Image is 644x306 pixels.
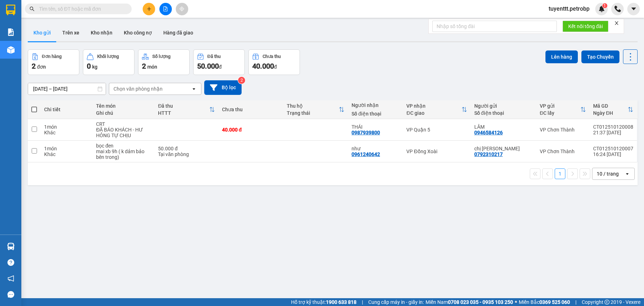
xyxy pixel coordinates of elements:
span: message [7,291,14,298]
div: Ngày ĐH [593,110,628,116]
div: Chưa thu [222,107,280,112]
span: 2 [142,62,146,70]
div: Số điện thoại [474,110,533,116]
div: 16:24 [DATE] [593,151,633,157]
div: Chi tiết [44,107,89,112]
div: Chưa thu [263,54,281,59]
button: Kho gửi [28,24,57,41]
th: Toggle SortBy [536,100,590,119]
div: Đã thu [158,103,209,109]
button: Số lượng2món [138,49,190,75]
div: 1 món [44,146,89,151]
span: 0 [87,62,91,70]
div: Chọn văn phòng nhận [114,85,163,92]
span: đ [219,64,222,70]
span: | [575,298,576,306]
svg: open [624,171,630,177]
sup: 2 [238,77,245,84]
span: món [147,64,157,70]
button: 1 [555,168,565,179]
strong: 1900 633 818 [326,299,357,305]
span: 40.000 [252,62,274,70]
span: 2 [32,62,36,70]
div: HTTT [158,110,209,116]
div: THÁI [352,124,400,130]
span: 50.000 [197,62,219,70]
th: Toggle SortBy [154,100,218,119]
div: Khác [44,130,89,135]
span: file-add [163,6,168,11]
div: Số điện thoại [352,111,400,117]
div: Người gửi [474,103,533,109]
span: Cung cấp máy in - giấy in: [368,298,424,306]
div: Ghi chú [96,110,151,116]
button: file-add [159,3,172,15]
span: close [614,21,619,26]
div: chị thuỷ [474,146,533,151]
div: VP Chơn Thành [540,149,586,154]
div: VP Quận 5 [406,127,467,133]
div: 50.000 đ [158,146,215,151]
button: Kho nhận [85,24,118,41]
button: Bộ lọc [204,80,242,95]
button: Đã thu50.000đ [193,49,245,75]
div: 0961240642 [352,151,380,157]
span: Kết nối tổng đài [568,22,603,30]
button: Trên xe [57,24,85,41]
div: Thu hộ [287,103,339,109]
img: warehouse-icon [7,46,15,54]
input: Tìm tên, số ĐT hoặc mã đơn [39,5,123,13]
button: Kho công nợ [118,24,158,41]
div: VP Đồng Xoài [406,149,467,154]
button: aim [176,3,188,15]
strong: 0708 023 035 - 0935 103 250 [448,299,513,305]
span: Miền Bắc [519,298,570,306]
div: CRT [96,121,151,127]
div: Khối lượng [97,54,119,59]
button: Tạo Chuyến [581,50,619,63]
div: Đơn hàng [42,54,62,59]
span: 1 [603,3,606,8]
span: ⚪️ [515,301,517,304]
div: CT012510120007 [593,146,633,151]
span: notification [7,275,14,282]
button: caret-down [627,3,640,15]
span: Miền Nam [426,298,513,306]
img: logo-vxr [6,5,15,15]
span: tuyenttt.petrobp [543,4,595,13]
div: Người nhận [352,102,400,108]
div: 0987939800 [352,130,380,135]
sup: 1 [602,3,607,8]
button: Khối lượng0kg [83,49,134,75]
span: search [30,6,35,11]
img: phone-icon [614,6,621,12]
span: đơn [37,64,46,70]
div: CT012510120008 [593,124,633,130]
div: Trạng thái [287,110,339,116]
span: aim [179,6,184,11]
div: Số lượng [152,54,170,59]
span: question-circle [7,259,14,266]
span: kg [92,64,97,70]
div: Khác [44,151,89,157]
strong: 0369 525 060 [539,299,570,305]
div: 10 / trang [597,170,619,177]
div: mai xb 9h ( k dảm bảo bên trong) [96,149,151,160]
input: Select a date range. [28,83,106,95]
button: Hàng đã giao [158,24,199,41]
button: Chưa thu40.000đ [248,49,300,75]
input: Nhập số tổng đài [432,21,557,32]
button: Lên hàng [545,50,578,63]
img: warehouse-icon [7,243,15,250]
span: | [362,298,363,306]
span: đ [274,64,277,70]
div: 0792310217 [474,151,503,157]
th: Toggle SortBy [403,100,470,119]
div: VP Chơn Thành [540,127,586,133]
div: Mã GD [593,103,628,109]
span: plus [147,6,152,11]
span: caret-down [630,6,637,12]
th: Toggle SortBy [590,100,637,119]
div: ĐC lấy [540,110,580,116]
div: 40.000 đ [222,127,280,133]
